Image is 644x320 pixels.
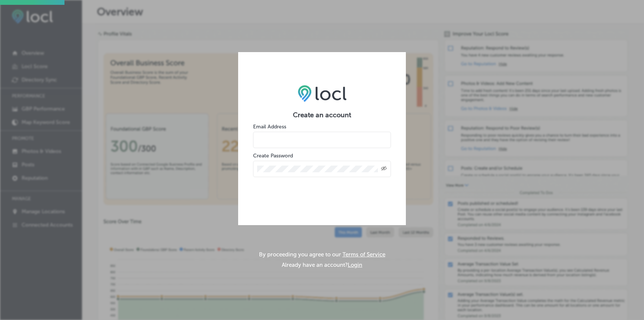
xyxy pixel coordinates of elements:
[253,111,391,119] h2: Create an account
[259,251,385,258] p: By proceeding you agree to our
[342,251,385,258] a: Terms of Service
[282,262,362,268] p: Already have an account?
[381,166,387,172] span: Toggle password visibility
[298,85,347,102] img: LOCL logo
[253,124,286,130] label: Email Address
[348,262,362,268] button: Login
[253,153,293,159] label: Create Password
